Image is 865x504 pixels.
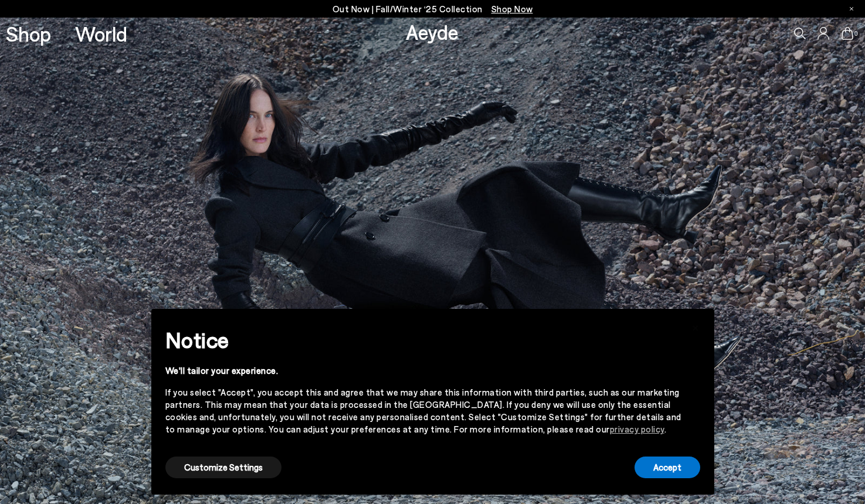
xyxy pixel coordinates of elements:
div: If you select "Accept", you accept this and agree that we may share this information with third p... [165,386,681,435]
button: Customize Settings [165,457,281,478]
h2: Notice [165,325,681,355]
button: Close this notice [681,312,710,340]
div: We'll tailor your experience. [165,365,681,377]
span: × [691,318,700,335]
button: Accept [635,457,700,478]
a: privacy policy [610,424,664,434]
